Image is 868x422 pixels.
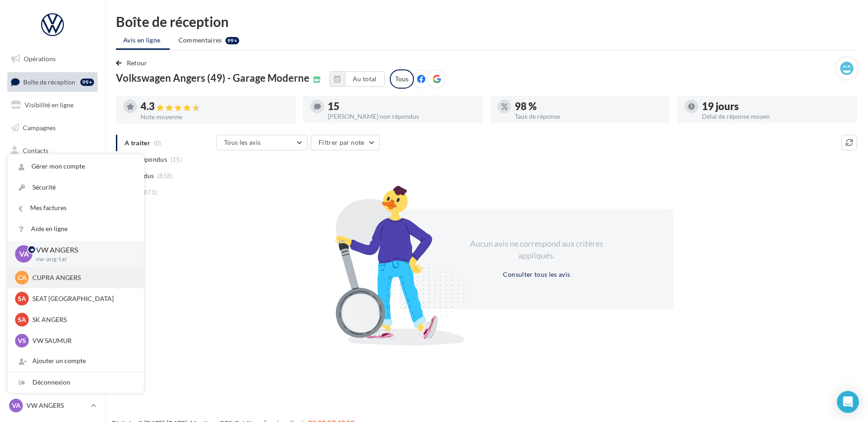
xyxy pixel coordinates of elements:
[5,186,99,206] a: Calendrier
[25,101,73,109] span: Visibilité en ligne
[224,138,261,146] span: Tous les avis
[116,15,857,28] div: Boîte de réception
[26,401,87,410] p: VW ANGERS
[8,351,144,371] div: Ajouter un compte
[23,78,75,85] span: Boîte de réception
[5,49,99,69] a: Opérations
[171,156,182,163] span: (15)
[36,245,129,255] p: VW ANGERS
[19,249,29,259] span: VA
[23,146,48,154] span: Contacts
[329,71,385,87] button: Au total
[458,238,615,261] div: Aucun avis ne correspond aux critères appliqués.
[499,269,574,280] button: Consulter tous les avis
[5,141,99,160] a: Contacts
[702,113,850,120] div: Délai de réponse moyen
[116,58,151,69] button: Retour
[80,79,94,86] div: 99+
[141,114,288,120] div: Note moyenne
[5,164,99,183] a: Médiathèque
[216,135,308,150] button: Tous les avis
[328,113,476,120] div: [PERSON_NAME] non répondus
[8,219,144,239] a: Aide en ligne
[8,198,144,218] a: Mes factures
[5,118,99,137] a: Campagnes
[515,113,663,120] div: Taux de réponse
[18,336,26,345] span: VS
[178,36,222,45] span: Commentaires
[125,155,167,164] span: Non répondus
[127,59,147,67] span: Retour
[702,101,850,111] div: 19 jours
[32,315,133,324] p: SK ANGERS
[390,69,414,89] div: Tous
[32,294,133,303] p: SEAT [GEOGRAPHIC_DATA]
[18,315,26,324] span: SA
[141,101,288,112] div: 4.3
[23,124,56,132] span: Campagnes
[8,156,144,177] a: Gérer mon compte
[24,55,56,63] span: Opérations
[7,397,98,414] a: VA VW ANGERS
[8,177,144,198] a: Sécurité
[345,71,385,87] button: Au total
[157,172,173,179] span: (858)
[32,336,133,345] p: VW SAUMUR
[328,101,476,111] div: 15
[5,239,99,266] a: Campagnes DataOnDemand
[5,209,99,236] a: PLV et print personnalisable
[116,73,309,83] span: Volkswagen Angers (49) - Garage Moderne
[12,401,21,410] span: VA
[5,72,99,92] a: Boîte de réception99+
[18,273,26,282] span: CA
[36,255,129,264] p: vw-ang-tar
[225,37,239,44] div: 99+
[5,95,99,115] a: Visibilité en ligne
[837,391,859,413] div: Open Intercom Messenger
[142,189,157,196] span: (873)
[515,101,663,111] div: 98 %
[8,372,144,393] div: Déconnexion
[18,294,26,303] span: SA
[32,273,133,282] p: CUPRA ANGERS
[311,135,380,150] button: Filtrer par note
